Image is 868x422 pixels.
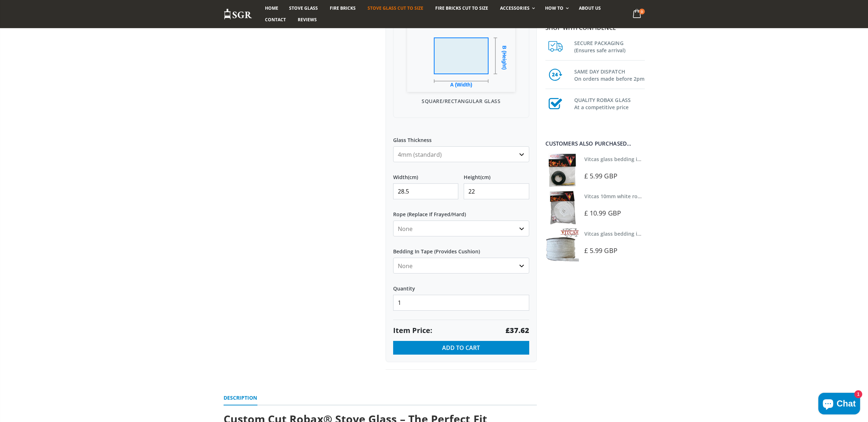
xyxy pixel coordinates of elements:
[401,97,522,105] p: Square/Rectangular Glass
[435,5,488,11] span: Fire Bricks Cut To Size
[260,3,284,14] a: Home
[442,344,480,352] span: Add to Cart
[630,7,644,21] a: 0
[362,3,429,14] a: Stove Glass Cut To Size
[224,391,257,405] a: Description
[393,341,529,355] button: Add to Cart
[393,279,529,292] label: Quantity
[260,14,291,26] a: Contact
[265,5,278,11] span: Home
[574,67,645,83] h3: SAME DAY DISPATCH On orders made before 2pm
[298,17,317,23] span: Reviews
[545,141,645,146] div: Customers also purchased...
[292,14,322,26] a: Reviews
[393,325,432,336] span: Item Price:
[224,8,252,20] img: Stove Glass Replacement
[574,3,606,14] a: About us
[368,5,423,11] span: Stove Glass Cut To Size
[816,393,862,416] inbox-online-store-chat: Shopify online store chat
[574,38,645,54] h3: SECURE PACKAGING (Ensures safe arrival)
[284,3,323,14] a: Stove Glass
[584,209,621,217] span: £ 10.99 GBP
[393,168,459,181] label: Width
[545,191,579,224] img: Vitcas white rope, glue and gloves kit 10mm
[639,9,645,14] span: 0
[393,242,529,255] label: Bedding In Tape (Provides Cushion)
[324,3,361,14] a: Fire Bricks
[408,174,418,181] span: (cm)
[584,230,737,237] a: Vitcas glass bedding in tape - 2mm x 15mm x 2 meters (White)
[584,246,617,255] span: £ 5.99 GBP
[480,174,490,181] span: (cm)
[407,20,515,92] img: Square/Rectangular Glass
[584,156,719,163] a: Vitcas glass bedding in tape - 2mm x 10mm x 2 meters
[500,5,529,11] span: Accessories
[574,95,645,111] h3: QUALITY ROBAX GLASS At a competitive price
[540,3,572,14] a: How To
[265,17,286,23] span: Contact
[393,205,529,218] label: Rope (Replace If Frayed/Hard)
[579,5,601,11] span: About us
[330,5,356,11] span: Fire Bricks
[545,5,563,11] span: How To
[584,193,725,200] a: Vitcas 10mm white rope kit - includes rope seal and glue!
[393,130,529,143] label: Glass Thickness
[545,154,579,187] img: Vitcas stove glass bedding in tape
[430,3,494,14] a: Fire Bricks Cut To Size
[584,172,617,180] span: £ 5.99 GBP
[495,3,538,14] a: Accessories
[464,168,529,181] label: Height
[289,5,318,11] span: Stove Glass
[505,325,529,336] strong: £37.62
[545,228,579,262] img: Vitcas stove glass bedding in tape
